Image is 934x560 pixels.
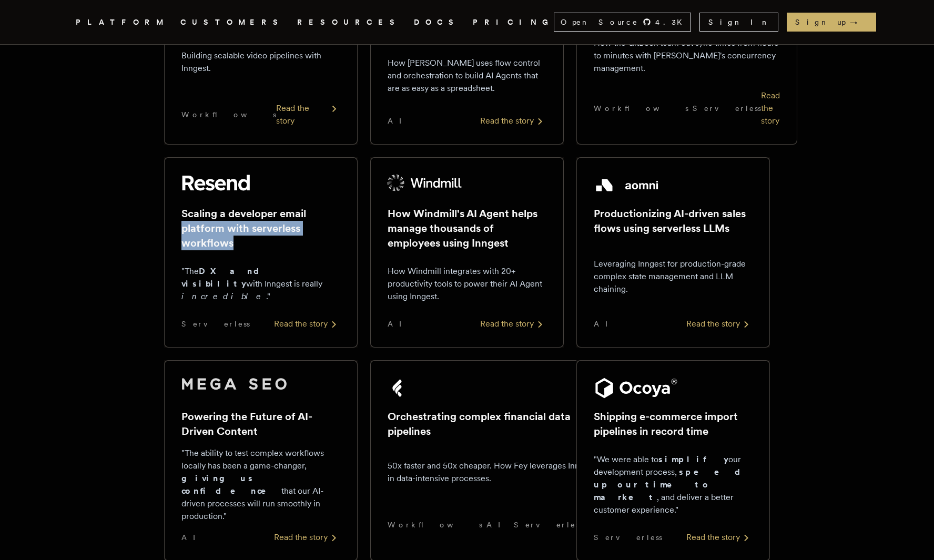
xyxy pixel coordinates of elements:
[594,532,662,543] span: Serverless
[594,37,780,75] p: How the GitBook team cut sync times from hours to minutes with [PERSON_NAME]'s concurrency manage...
[686,531,753,544] div: Read the story
[388,57,546,95] p: How [PERSON_NAME] uses flow control and orchestration to build AI Agents that are as easy as a sp...
[388,409,601,439] h2: Orchestrating complex financial data pipelines
[180,16,285,29] a: CUSTOMERS
[594,378,677,399] img: Ocoya
[181,473,281,496] strong: giving us confidence
[370,157,564,348] a: Windmill logoHow Windmill's AI Agent helps manage thousands of employees using InngestHow Windmil...
[693,103,761,114] span: Serverless
[486,520,510,530] span: AI
[761,89,780,127] div: Read the story
[699,13,778,32] a: Sign In
[594,206,753,236] h2: Productionizing AI-driven sales flows using serverless LLMs
[594,319,617,329] span: AI
[655,17,688,27] span: 4.3 K
[388,116,411,126] span: AI
[297,16,401,29] button: RESOURCES
[274,318,340,330] div: Read the story
[480,318,546,330] div: Read the story
[686,318,753,330] div: Read the story
[514,520,582,530] span: Serverless
[388,378,409,399] img: Fey
[181,265,340,303] p: "The with Inngest is really ."
[276,102,340,127] div: Read the story
[181,49,340,75] p: Building scalable video pipelines with Inngest.
[473,16,554,29] a: PRICING
[658,454,728,464] strong: simplify
[594,409,753,439] h2: Shipping e-commerce import pipelines in record time
[181,175,250,191] img: Resend
[414,16,460,29] a: DOCS
[388,319,411,329] span: AI
[76,16,168,29] button: PLATFORM
[181,266,268,289] strong: DX and visibility
[388,520,482,530] span: Workflows
[388,460,601,485] p: 50x faster and 50x cheaper. How Fey leverages Inngest in data-intensive processes.
[594,467,749,502] strong: speed up our time to market
[594,258,753,296] p: Leveraging Inngest for production-grade complex state management and LLM chaining.
[164,157,358,348] a: Resend logoScaling a developer email platform with serverless workflows"TheDX and visibilitywith ...
[181,291,266,301] em: incredible
[561,17,638,27] span: Open Source
[594,103,688,114] span: Workflows
[576,157,770,348] a: Aomni logoProductionizing AI-driven sales flows using serverless LLMsLeveraging Inngest for produ...
[388,206,546,250] h2: How Windmill's AI Agent helps manage thousands of employees using Inngest
[181,409,340,439] h2: Powering the Future of AI-Driven Content
[787,13,876,32] a: Sign up
[181,447,340,523] p: "The ability to test complex workflows locally has been a game-changer, that our AI-driven proces...
[274,531,340,544] div: Read the story
[181,532,205,543] span: AI
[480,115,546,127] div: Read the story
[388,265,546,303] p: How Windmill integrates with 20+ productivity tools to power their AI Agent using Inngest.
[388,175,462,191] img: Windmill
[181,109,276,120] span: Workflows
[181,206,340,250] h2: Scaling a developer email platform with serverless workflows
[181,319,250,329] span: Serverless
[594,175,661,196] img: Aomni
[181,378,287,390] img: Mega SEO
[594,453,753,516] p: "We were able to our development process, , and deliver a better customer experience."
[850,17,868,27] span: →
